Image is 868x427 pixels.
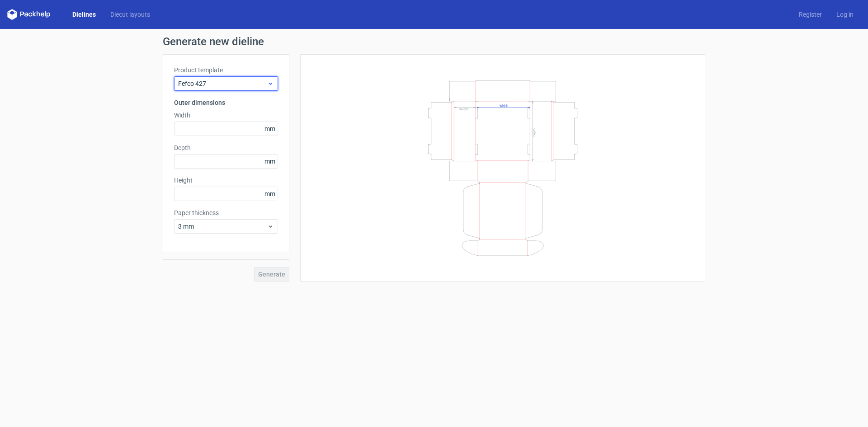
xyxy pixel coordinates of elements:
span: mm [262,155,278,168]
span: mm [262,187,278,201]
text: Depth [533,128,536,136]
label: Depth [174,143,278,152]
text: Height [459,107,468,111]
label: Width [174,111,278,120]
label: Paper thickness [174,208,278,217]
a: Dielines [65,10,103,19]
label: Height [174,176,278,185]
text: Width [500,103,508,107]
label: Product template [174,66,278,75]
span: Fefco 427 [178,79,267,88]
span: mm [262,122,278,136]
span: 3 mm [178,222,267,231]
a: Log in [829,10,861,19]
h3: Outer dimensions [174,98,278,107]
a: Register [792,10,829,19]
h1: Generate new dieline [163,36,705,47]
a: Diecut layouts [103,10,157,19]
